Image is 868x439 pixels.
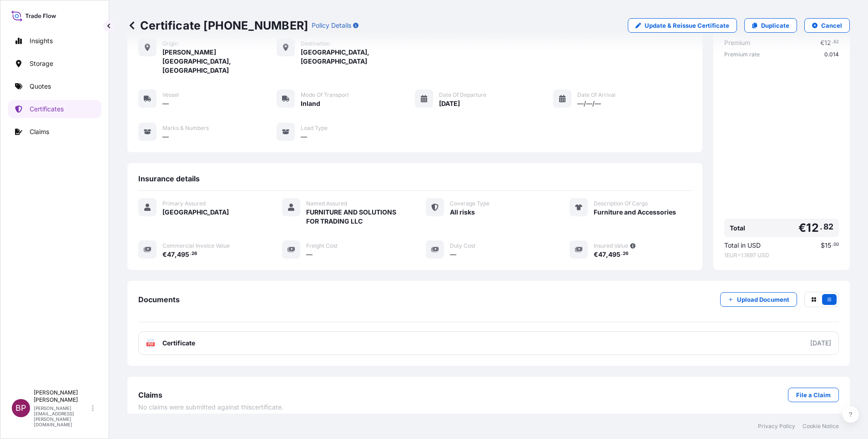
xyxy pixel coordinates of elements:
[301,125,328,132] span: Load Type
[450,250,456,259] span: —
[30,82,51,91] p: Quotes
[645,21,729,30] p: Update & Reissue Certificate
[312,21,351,30] p: Policy Details
[788,388,839,402] a: File a Claim
[796,390,831,399] p: File a Claim
[623,252,628,255] span: 26
[138,403,283,412] span: No claims were submitted against this certificate .
[162,200,206,207] span: Primary Assured
[138,331,839,355] a: PDFCertificate[DATE]
[720,292,797,307] button: Upload Document
[306,242,338,249] span: Freight Cost
[306,250,313,259] span: —
[301,91,349,99] span: Mode of Transport
[621,252,622,255] span: .
[594,242,628,249] span: Insured Value
[439,91,486,99] span: Date of Departure
[802,423,839,430] a: Cookie Notice
[162,91,179,99] span: Vessel
[177,251,189,258] span: 495
[190,252,191,255] span: .
[162,242,230,249] span: Commercial Invoice Value
[577,99,601,108] span: —/—/—
[301,48,415,66] span: [GEOGRAPHIC_DATA], [GEOGRAPHIC_DATA]
[577,91,616,99] span: Date of Arrival
[138,295,180,304] span: Documents
[450,208,475,217] span: All risks
[439,99,460,108] span: [DATE]
[821,21,842,30] p: Cancel
[594,200,648,207] span: Description Of Cargo
[820,224,823,229] span: .
[724,51,760,58] span: Premium rate
[162,125,209,132] span: Marks & Numbers
[730,224,745,233] span: Total
[598,251,606,258] span: 47
[724,252,839,259] span: 1 EUR = 1.1697 USD
[8,77,101,95] a: Quotes
[8,123,101,141] a: Claims
[138,390,162,399] span: Claims
[301,132,307,141] span: —
[192,252,197,255] span: 26
[798,222,806,234] span: €
[138,174,200,183] span: Insurance details
[450,200,490,207] span: Coverage Type
[162,208,229,217] span: [GEOGRAPHIC_DATA]
[34,405,90,427] p: [PERSON_NAME][EMAIL_ADDRESS][PERSON_NAME][DOMAIN_NAME]
[608,251,621,258] span: 495
[761,21,789,30] p: Duplicate
[744,18,797,33] a: Duplicate
[606,251,608,258] span: ,
[628,18,737,33] a: Update & Reissue Certificate
[804,18,850,33] button: Cancel
[450,242,475,249] span: Duty Cost
[8,100,101,118] a: Certificates
[34,389,90,404] p: [PERSON_NAME] [PERSON_NAME]
[823,224,833,229] span: 82
[306,208,404,226] span: FURNITURE AND SOLUTIONS FOR TRADING LLC
[824,51,839,58] span: 0.014
[162,48,277,75] span: [PERSON_NAME][GEOGRAPHIC_DATA], [GEOGRAPHIC_DATA]
[15,404,26,413] span: BP
[175,251,177,258] span: ,
[30,59,53,68] p: Storage
[167,251,175,258] span: 47
[825,242,831,249] span: 15
[833,243,839,246] span: 00
[301,99,320,108] span: Inland
[8,55,101,73] a: Storage
[30,105,64,114] p: Certificates
[162,99,169,108] span: —
[821,242,825,249] span: $
[162,339,195,348] span: Certificate
[30,127,49,136] p: Claims
[810,339,831,348] div: [DATE]
[594,208,676,217] span: Furniture and Accessories
[306,200,347,207] span: Named Assured
[8,32,101,50] a: Insights
[832,243,833,246] span: .
[594,251,598,258] span: €
[148,343,154,346] text: PDF
[127,18,308,33] p: Certificate [PHONE_NUMBER]
[806,222,818,234] span: 12
[162,132,169,141] span: —
[162,251,167,258] span: €
[30,36,53,45] p: Insights
[737,295,789,304] p: Upload Document
[758,423,795,430] a: Privacy Policy
[724,241,761,250] span: Total in USD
